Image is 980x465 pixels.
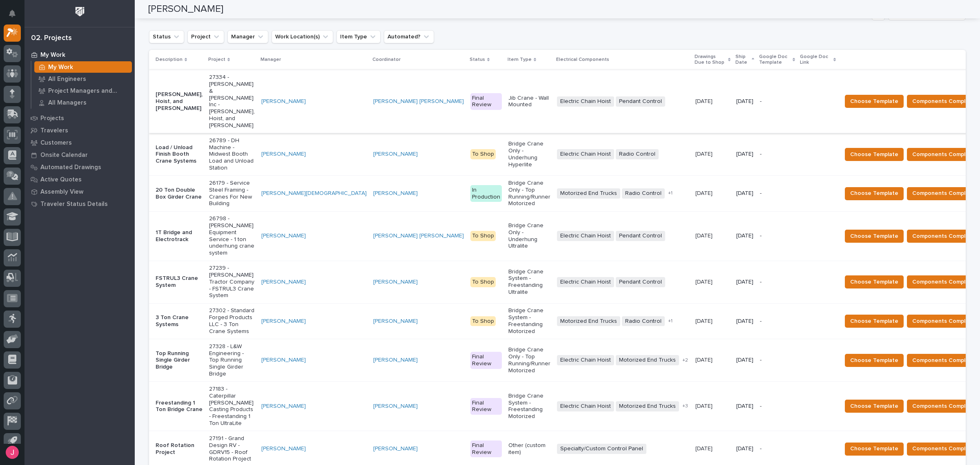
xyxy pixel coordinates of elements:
[40,152,88,159] p: Onsite Calendar
[682,358,688,363] span: + 2
[208,55,225,64] p: Project
[373,445,418,452] a: [PERSON_NAME]
[209,180,255,207] p: 26179 - Service Steel Framing - Cranes For New Building
[616,277,665,287] span: Pendant Control
[845,187,904,200] button: Choose Template
[616,401,679,411] span: Motorized End Trucks
[508,141,550,168] p: Bridge Crane Only - Underhung Hyperlite
[40,201,108,208] p: Traveler Status Details
[40,164,101,171] p: Automated Drawings
[760,98,794,105] p: -
[668,191,673,196] span: + 1
[209,343,255,378] p: 27328 - L&W Engineering - Top Running Single Girder Bridge
[616,231,665,241] span: Pendant Control
[557,188,620,199] span: Motorized End Trucks
[695,188,714,197] p: [DATE]
[24,49,135,61] a: My Work
[40,139,72,147] p: Customers
[736,403,753,410] p: [DATE]
[695,96,714,105] p: [DATE]
[156,400,203,414] p: Freestanding 1 Ton Bridge Crane
[760,357,794,364] p: -
[736,98,753,105] p: [DATE]
[736,190,753,197] p: [DATE]
[912,188,975,198] span: Components Complete
[156,314,203,328] p: 3 Ton Crane Systems
[508,222,550,250] p: Bridge Crane Only - Underhung Ultralite
[912,150,975,159] span: Components Complete
[736,232,753,239] p: [DATE]
[227,30,268,43] button: Manager
[261,403,306,410] a: [PERSON_NAME]
[470,149,496,159] div: To Shop
[10,10,21,23] div: Notifications
[156,144,203,165] p: Load / Unload Finish Booth Crane Systems
[912,316,975,326] span: Components Complete
[736,318,753,325] p: [DATE]
[48,76,86,83] p: All Engineers
[622,188,665,199] span: Radio Control
[373,151,418,158] a: [PERSON_NAME]
[622,316,665,326] span: Radio Control
[557,277,614,287] span: Electric Chain Hoist
[261,98,306,105] a: [PERSON_NAME]
[384,30,434,43] button: Automated?
[760,151,794,158] p: -
[557,96,614,107] span: Electric Chain Hoist
[148,3,223,15] h2: [PERSON_NAME]
[156,229,203,243] p: 1T Bridge and Electrotrack
[470,316,496,326] div: To Shop
[149,30,184,43] button: Status
[156,275,203,289] p: FSTRUL3 Crane System
[373,98,464,105] a: [PERSON_NAME] [PERSON_NAME]
[760,232,794,239] p: -
[209,435,255,463] p: 27191 - Grand Design RV - GDRV15 - Roof Rotation Project
[759,52,791,67] p: Google Doc Template
[557,401,614,411] span: Electric Chain Hoist
[556,55,609,64] p: Electrical Components
[24,124,135,136] a: Travelers
[557,316,620,326] span: Motorized End Trucks
[508,393,550,420] p: Bridge Crane System - Freestanding Motorized
[695,149,714,158] p: [DATE]
[695,444,714,452] p: [DATE]
[470,277,496,287] div: To Shop
[470,352,502,369] div: Final Review
[261,445,306,452] a: [PERSON_NAME]
[31,85,135,96] a: Project Managers and Engineers
[800,52,831,67] p: Google Doc Link
[187,30,224,43] button: Project
[156,55,183,64] p: Description
[470,440,502,458] div: Final Review
[508,442,550,456] p: Other (custom item)
[24,136,135,149] a: Customers
[760,403,794,410] p: -
[912,401,975,411] span: Components Complete
[40,51,65,59] p: My Work
[156,91,203,112] p: [PERSON_NAME], Hoist, and [PERSON_NAME]
[372,55,401,64] p: Coordinator
[695,277,714,286] p: [DATE]
[845,95,904,108] button: Choose Template
[616,355,679,365] span: Motorized End Trucks
[845,443,904,456] button: Choose Template
[760,190,794,197] p: -
[760,279,794,286] p: -
[24,173,135,186] a: Active Quotes
[682,404,688,409] span: + 3
[48,87,129,95] p: Project Managers and Engineers
[24,149,135,161] a: Onsite Calendar
[912,355,975,365] span: Components Complete
[508,180,550,207] p: Bridge Crane Only - Top Running/Runner Motorized
[40,188,83,196] p: Assembly View
[845,354,904,367] button: Choose Template
[760,318,794,325] p: -
[850,188,898,198] span: Choose Template
[373,318,418,325] a: [PERSON_NAME]
[557,149,614,159] span: Electric Chain Hoist
[736,279,753,286] p: [DATE]
[912,277,975,287] span: Components Complete
[912,96,975,106] span: Components Complete
[156,442,203,456] p: Roof Rotation Project
[557,355,614,365] span: Electric Chain Hoist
